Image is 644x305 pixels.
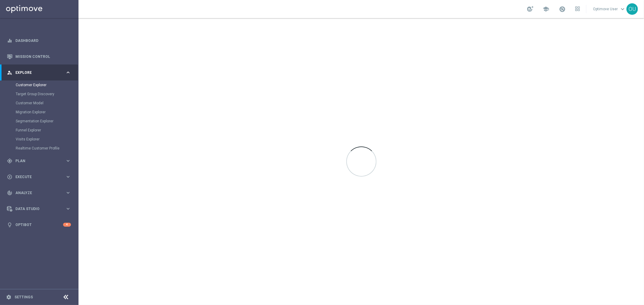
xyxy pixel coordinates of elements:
[15,217,63,233] a: Optibot
[65,206,71,212] i: keyboard_arrow_right
[16,90,78,99] div: Target Group Discovery
[7,175,71,179] button: play_circle_outline Execute keyboard_arrow_right
[63,223,71,227] div: 4
[7,38,12,43] i: equalizer
[16,119,63,124] a: Segmentation Explorer
[16,126,78,135] div: Funnel Explorer
[16,108,78,117] div: Migration Explorer
[626,3,638,15] div: OU
[16,99,78,108] div: Customer Model
[619,6,626,12] span: keyboard_arrow_down
[65,70,71,75] i: keyboard_arrow_right
[16,101,63,105] a: Customer Model
[65,158,71,164] i: keyboard_arrow_right
[7,190,71,195] button: track_changes Analyze keyboard_arrow_right
[65,190,71,196] i: keyboard_arrow_right
[7,54,71,59] button: Mission Control
[7,49,71,64] div: Mission Control
[16,135,78,144] div: Visits Explorer
[16,83,63,87] a: Customer Explorer
[16,117,78,126] div: Segmentation Explorer
[7,159,71,163] button: gps_fixed Plan keyboard_arrow_right
[7,38,71,43] button: equalizer Dashboard
[15,207,65,211] span: Data Studio
[15,49,71,64] a: Mission Control
[7,190,12,196] i: track_changes
[16,146,63,151] a: Realtime Customer Profile
[7,222,12,228] i: lightbulb
[592,5,626,14] a: Optimove Userkeyboard_arrow_down
[14,295,33,299] a: Settings
[7,70,12,75] i: person_search
[15,33,71,49] a: Dashboard
[7,206,71,211] button: Data Studio keyboard_arrow_right
[7,158,12,164] i: gps_fixed
[15,191,65,195] span: Analyze
[15,71,65,74] span: Explore
[7,70,71,75] button: person_search Explore keyboard_arrow_right
[7,70,65,75] div: Explore
[16,137,63,142] a: Visits Explorer
[7,174,12,180] i: play_circle_outline
[543,6,549,12] span: school
[15,175,65,179] span: Execute
[7,158,65,164] div: Plan
[16,144,78,153] div: Realtime Customer Profile
[16,80,78,90] div: Customer Explorer
[16,92,63,96] a: Target Group Discovery
[6,294,11,300] i: settings
[16,110,63,115] a: Migration Explorer
[7,33,71,49] div: Dashboard
[7,174,65,180] div: Execute
[15,159,65,163] span: Plan
[7,190,65,196] div: Analyze
[7,222,71,227] button: lightbulb Optibot 4
[7,217,71,233] div: Optibot
[16,128,63,133] a: Funnel Explorer
[7,206,65,212] div: Data Studio
[65,174,71,180] i: keyboard_arrow_right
